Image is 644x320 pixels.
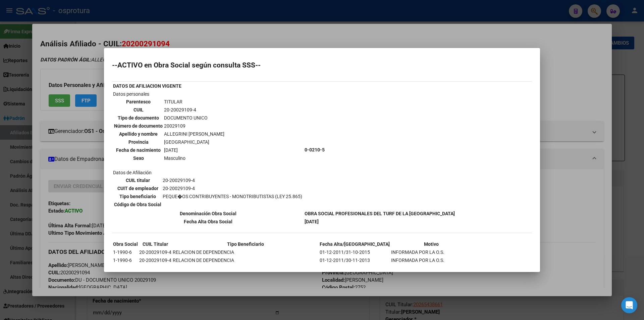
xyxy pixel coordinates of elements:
[139,240,172,248] th: CUIL Titular
[114,177,162,184] th: CUIL titular
[113,257,138,264] td: 1-1990-6
[164,122,225,130] td: 20029109
[114,154,163,162] th: Sexo
[114,146,163,154] th: Fecha de nacimiento
[114,185,162,192] th: CUIT de empleador
[319,248,390,256] td: 01-12-2011/31-10-2015
[139,248,172,256] td: 20-20029109-4
[114,122,163,130] th: Número de documento
[319,240,390,248] th: Fecha Alta/[GEOGRAPHIC_DATA]
[139,257,172,264] td: 20-20029109-4
[114,130,163,138] th: Apellido y nombre
[164,98,225,105] td: TITULAR
[114,201,162,208] th: Código de Obra Social
[164,114,225,122] td: DOCUMENTO UNICO
[172,257,319,264] td: RELACION DE DEPENDENCIA
[114,193,162,200] th: Tipo beneficiario
[305,147,325,152] b: 0-0210-5
[114,114,163,122] th: Tipo de documento
[162,193,303,200] td: PEQUE�OS CONTRIBUYENTES - MONOTRIBUTISTAS (LEY 25.865)
[172,248,319,256] td: RELACION DE DEPENDENCIA
[391,248,472,256] td: INFORMADA POR LA O.S.
[113,210,304,217] th: Denominación Obra Social
[319,257,390,264] td: 01-12-2011/30-11-2013
[112,62,532,68] h2: --ACTIVO en Obra Social según consulta SSS--
[164,138,225,146] td: [GEOGRAPHIC_DATA]
[162,177,303,184] td: 20-20029109-4
[114,106,163,113] th: CUIL
[113,90,304,209] td: Datos personales Datos de Afiliación
[305,211,455,216] b: OBRA SOCIAL PROFESIONALES DEL TURF DE LA [GEOGRAPHIC_DATA]
[113,240,138,248] th: Obra Social
[113,218,304,225] th: Fecha Alta Obra Social
[164,146,225,154] td: [DATE]
[164,154,225,162] td: Masculino
[162,185,303,192] td: 20-20029109-4
[391,240,472,248] th: Motivo
[164,130,225,138] td: ALLEGRINI [PERSON_NAME]
[172,240,319,248] th: Tipo Beneficiario
[114,138,163,146] th: Provincia
[114,98,163,105] th: Parentesco
[164,106,225,113] td: 20-20029109-4
[113,248,138,256] td: 1-1990-6
[113,83,181,89] b: DATOS DE AFILIACION VIGENTE
[391,257,472,264] td: INFORMADA POR LA O.S.
[305,219,319,224] b: [DATE]
[621,297,637,313] div: Open Intercom Messenger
